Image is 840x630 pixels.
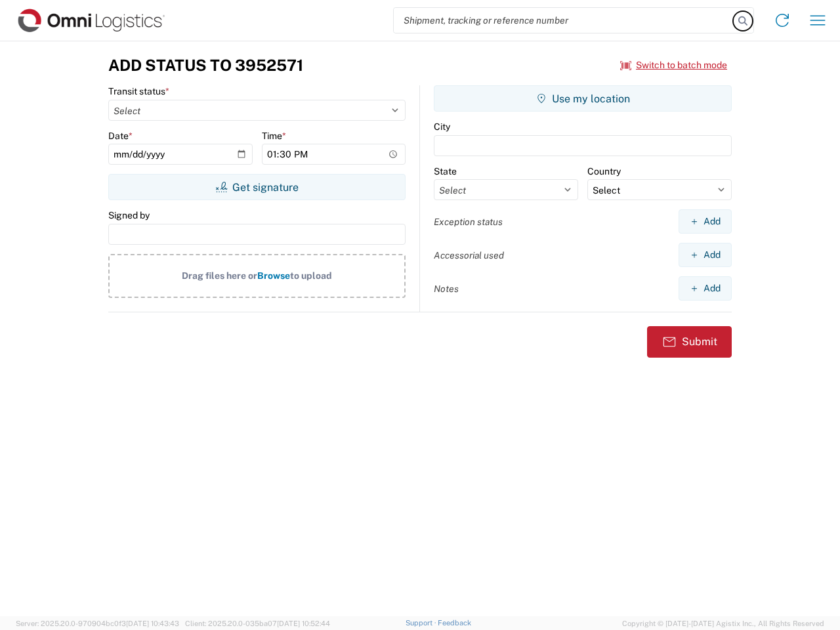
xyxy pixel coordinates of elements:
[185,619,330,627] span: Client: 2025.20.0-035ba07
[16,619,179,627] span: Server: 2025.20.0-970904bc0f3
[406,619,438,627] a: Support
[587,165,621,177] label: Country
[108,56,303,75] h3: Add Status to 3952571
[679,209,732,234] button: Add
[620,54,727,76] button: Switch to batch mode
[290,270,332,281] span: to upload
[394,8,734,33] input: Shipment, tracking or reference number
[182,270,257,281] span: Drag files here or
[622,618,824,629] span: Copyright © [DATE]-[DATE] Agistix Inc., All Rights Reserved
[434,283,459,295] label: Notes
[647,326,732,358] button: Submit
[108,209,150,221] label: Signed by
[108,130,133,142] label: Date
[434,165,457,177] label: State
[126,619,179,627] span: [DATE] 10:43:43
[277,619,330,627] span: [DATE] 10:52:44
[679,276,732,301] button: Add
[434,121,450,133] label: City
[679,243,732,267] button: Add
[438,619,471,627] a: Feedback
[262,130,286,142] label: Time
[257,270,290,281] span: Browse
[434,216,503,228] label: Exception status
[434,85,732,112] button: Use my location
[108,174,406,200] button: Get signature
[434,249,504,261] label: Accessorial used
[108,85,169,97] label: Transit status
